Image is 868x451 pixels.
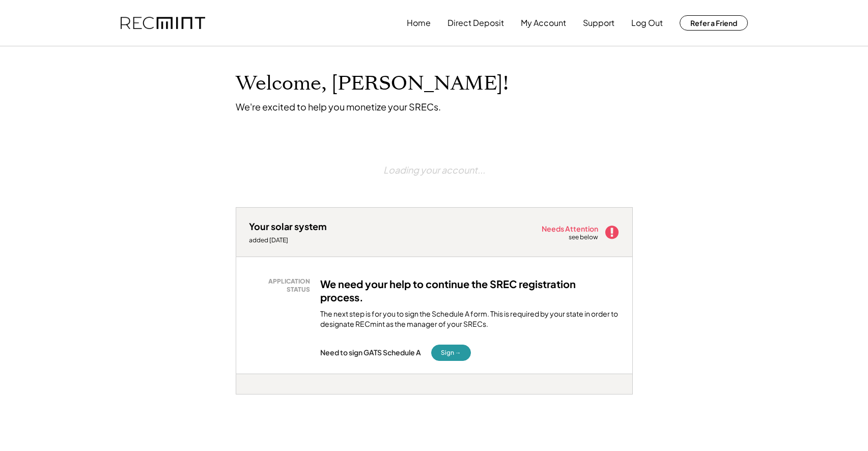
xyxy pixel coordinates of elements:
h1: Welcome, [PERSON_NAME]! [236,72,509,96]
button: Direct Deposit [447,13,504,33]
div: We're excited to help you monetize your SRECs. [236,101,441,112]
img: recmint-logotype%403x.png [121,17,205,30]
button: My Account [521,13,566,33]
div: The next step is for you to sign the Schedule A form. This is required by your state in order to ... [320,309,620,329]
div: Need to sign GATS Schedule A [320,348,421,357]
h3: We need your help to continue the SREC registration process. [320,277,620,304]
button: Home [407,13,431,33]
button: Sign → [431,345,471,361]
div: added [DATE] [249,236,351,244]
div: Your solar system [249,220,327,232]
div: Needs Attention [542,225,599,232]
button: Refer a Friend [680,15,748,31]
div: APPLICATION STATUS [254,277,310,293]
button: Support [583,13,614,33]
div: Loading your account... [383,138,485,202]
div: in7ji8zo - [236,394,248,399]
div: see below [569,233,599,242]
button: Log Out [631,13,663,33]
